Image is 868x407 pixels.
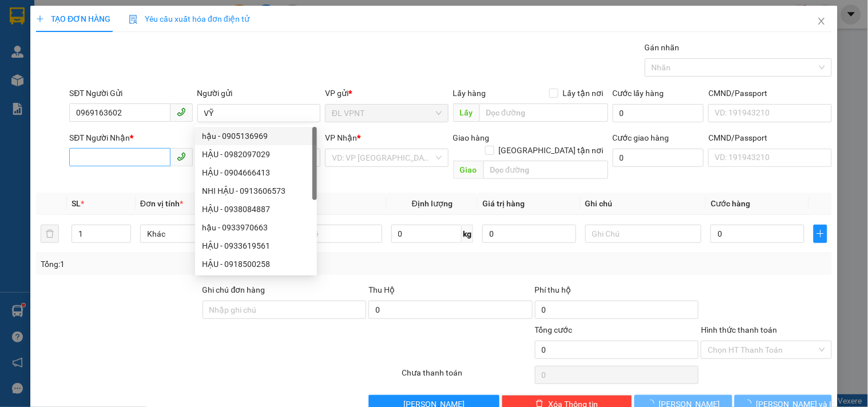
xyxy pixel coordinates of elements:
div: HẬU - 0918500258 [202,258,310,270]
img: icon [129,15,138,24]
div: Chưa thanh toán [401,366,533,386]
span: Giao hàng [453,133,490,142]
span: [GEOGRAPHIC_DATA] tận nơi [494,144,608,157]
span: plus [36,15,44,23]
span: Lấy [453,103,479,122]
div: NHI HẬU - 0913606573 [202,185,310,197]
input: Cước lấy hàng [613,104,704,122]
span: Khác [147,225,249,242]
label: Cước lấy hàng [613,89,664,98]
div: HẬU - 0904666413 [195,163,317,182]
div: HẬU - 0933619561 [202,240,310,252]
div: hậu - 0905136969 [202,130,310,142]
div: hậu - 0905136969 [195,127,317,145]
span: SL [72,199,81,208]
div: NHI HẬU - 0913606573 [195,182,317,200]
div: Người gửi [197,87,320,99]
span: Yêu cầu xuất hóa đơn điện tử [129,14,249,23]
div: HẬU - 0938084887 [202,203,310,216]
div: HẬU - 0982097029 [202,148,310,161]
span: Thu Hộ [368,285,395,294]
label: Gán nhãn [645,43,680,52]
div: HẬU - 0904666413 [202,166,310,179]
span: Cước hàng [711,199,750,208]
input: Ghi chú đơn hàng [203,301,367,319]
div: HẬU - 0918500258 [195,255,317,273]
span: Đơn vị tính [140,199,183,208]
span: Định lượng [412,199,453,208]
input: Dọc đường [479,103,608,122]
span: plus [814,229,827,238]
label: Hình thức thanh toán [701,325,777,334]
span: Giao [453,161,483,179]
button: plus [814,225,827,243]
span: Lấy hàng [453,89,486,98]
input: Cước giao hàng [613,149,704,167]
div: Phí thu hộ [535,284,699,301]
span: ĐL VPNT [332,105,441,122]
span: Lấy tận nơi [558,87,608,99]
input: Dọc đường [483,161,608,179]
span: phone [177,107,186,117]
button: delete [41,225,59,243]
div: SĐT Người Gửi [69,87,192,99]
input: VD: Bàn, Ghế [265,225,382,243]
label: Ghi chú đơn hàng [203,285,265,294]
button: Close [806,6,838,38]
div: Tổng: 1 [41,258,336,270]
div: HẬU - 0933619561 [195,237,317,255]
span: kg [462,225,473,243]
span: Giá trị hàng [482,199,525,208]
span: TẠO ĐƠN HÀNG [36,14,110,23]
div: CMND/Passport [708,131,831,144]
div: hậu - 0933970663 [202,221,310,234]
div: hậu - 0933970663 [195,218,317,237]
span: phone [177,152,186,161]
th: Ghi chú [581,193,706,215]
div: VP gửi [325,87,448,99]
span: close [817,17,826,26]
div: HẬU - 0982097029 [195,145,317,163]
div: CMND/Passport [708,87,831,99]
input: Ghi Chú [585,225,701,243]
input: 0 [482,225,576,243]
div: SĐT Người Nhận [69,131,192,144]
span: VP Nhận [325,133,357,142]
div: HẬU - 0938084887 [195,200,317,218]
span: Tổng cước [535,325,573,334]
label: Cước giao hàng [613,133,669,142]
